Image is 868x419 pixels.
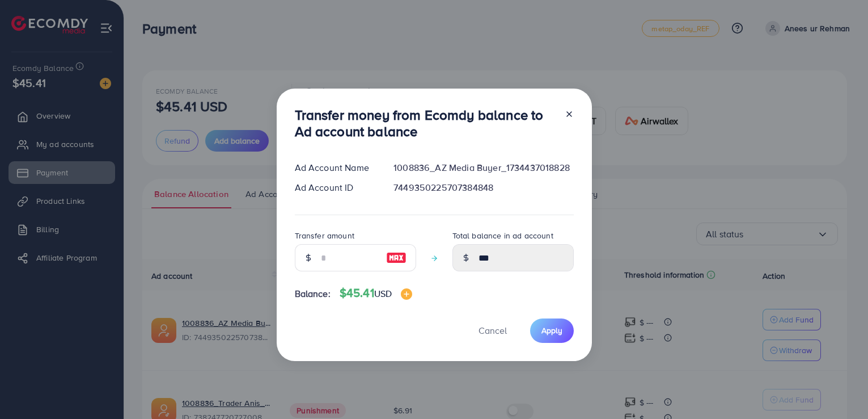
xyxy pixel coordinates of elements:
button: Cancel [464,319,521,343]
label: Total balance in ad account [452,230,553,241]
div: Ad Account ID [286,181,385,194]
img: image [401,288,412,300]
div: Ad Account Name [286,161,385,174]
h4: $45.41 [340,286,412,300]
button: Apply [530,319,574,343]
span: Apply [541,325,562,336]
span: USD [374,287,392,300]
label: Transfer amount [295,230,354,241]
div: 7449350225707384848 [384,181,582,194]
img: image [386,251,407,265]
h3: Transfer money from Ecomdy balance to Ad account balance [295,107,556,140]
span: Cancel [479,324,507,337]
div: 1008836_AZ Media Buyer_1734437018828 [384,161,582,174]
span: Balance: [295,287,331,300]
iframe: Chat [820,368,859,410]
